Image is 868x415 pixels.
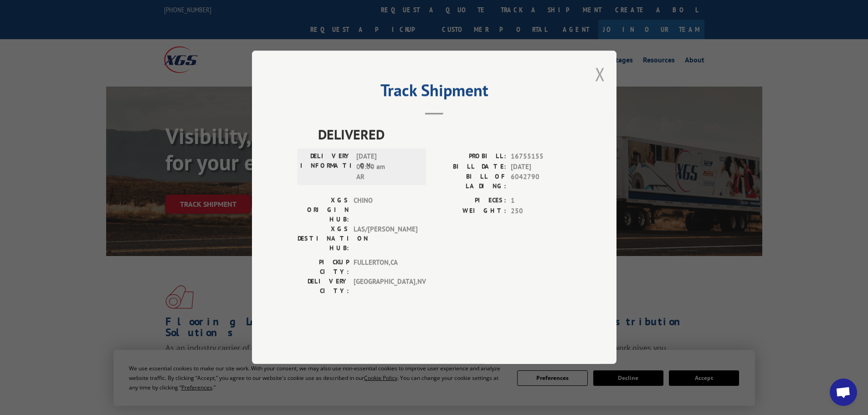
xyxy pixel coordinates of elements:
[434,196,506,206] label: PIECES:
[511,162,571,172] span: [DATE]
[298,277,349,296] label: DELIVERY CITY:
[511,152,571,162] span: 16755155
[300,152,352,183] label: DELIVERY INFORMATION:
[511,206,571,216] span: 250
[511,196,571,206] span: 1
[434,162,506,172] label: BILL DATE:
[354,277,415,296] span: [GEOGRAPHIC_DATA] , NV
[595,62,605,86] button: Close modal
[511,172,571,191] span: 6042790
[318,124,571,145] span: DELIVERED
[830,379,857,406] div: Open chat
[354,225,415,253] span: LAS/[PERSON_NAME]
[298,84,571,101] h2: Track Shipment
[354,196,415,225] span: CHINO
[298,225,349,253] label: XGS DESTINATION HUB:
[356,152,418,183] span: [DATE] 08:00 am AR
[298,258,349,277] label: PICKUP CITY:
[434,152,506,162] label: PROBILL:
[434,172,506,191] label: BILL OF LADING:
[354,258,415,277] span: FULLERTON , CA
[298,196,349,225] label: XGS ORIGIN HUB:
[434,206,506,216] label: WEIGHT:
